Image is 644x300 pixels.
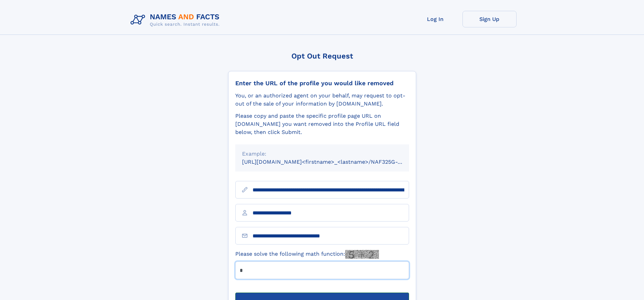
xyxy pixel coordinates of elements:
[235,79,409,87] div: Enter the URL of the profile you would like removed
[228,52,416,60] div: Opt Out Request
[408,11,462,27] a: Log In
[242,159,422,165] small: [URL][DOMAIN_NAME]<firstname>_<lastname>/NAF325G-xxxxxxxx
[235,92,409,108] div: You, or an authorized agent on your behalf, may request to opt-out of the sale of your informatio...
[128,11,225,29] img: Logo Names and Facts
[242,150,402,158] div: Example:
[235,112,409,136] div: Please copy and paste the specific profile page URL on [DOMAIN_NAME] you want removed into the Pr...
[235,250,379,259] label: Please solve the following math function:
[462,11,517,27] a: Sign Up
